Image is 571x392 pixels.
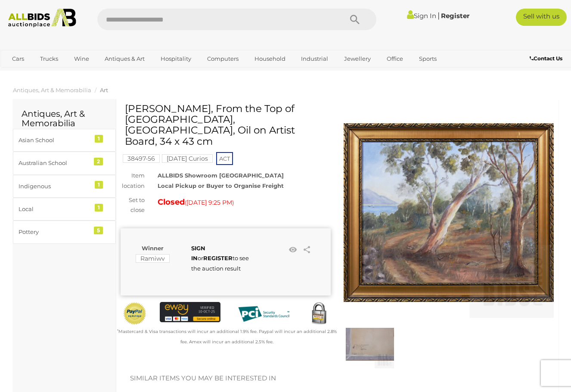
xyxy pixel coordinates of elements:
div: 2 [94,158,103,165]
button: Search [333,9,376,30]
mark: [DATE] Curios [162,154,213,163]
a: Wine [68,52,95,66]
a: Contact Us [530,54,565,63]
strong: ALLBIDS Showroom [GEOGRAPHIC_DATA] [158,172,284,179]
img: Official PayPal Seal [123,302,147,325]
span: or to see the auction result [191,245,249,272]
img: Allbids.com.au [4,9,80,28]
img: Secured by Rapid SSL [307,302,331,326]
a: Trucks [34,52,64,66]
a: Register [441,12,469,20]
a: Art [100,87,108,93]
a: Antiques, Art & Memorabilia [13,87,91,93]
small: Mastercard & Visa transactions will incur an additional 1.9% fee. Paypal will incur an additional... [117,329,337,344]
a: Australian School 2 [13,152,116,174]
span: | [438,11,440,20]
strong: Local Pickup or Buyer to Organise Freight [158,182,284,189]
div: Asian School [19,135,90,145]
a: Antiques & Art [99,52,150,66]
span: ACT [216,152,233,165]
img: eWAY Payment Gateway [160,302,220,322]
a: Indigenous 1 [13,175,116,198]
mark: Ramiwv [136,254,170,263]
a: Sports [413,52,442,66]
img: PCI DSS compliant [233,302,294,326]
mark: 38497-56 [123,154,160,163]
a: [GEOGRAPHIC_DATA] [6,66,79,80]
a: Household [249,52,291,66]
a: Local 1 [13,198,116,221]
div: 1 [95,181,103,189]
div: Australian School [19,158,90,168]
div: 5 [94,227,103,234]
a: Asian School 1 [13,129,116,152]
div: 1 [95,204,103,212]
a: Jewellery [338,52,376,66]
img: Elva Black, From the Top of Mosque Hill, Yarralumla, Oil on Artist Board, 34 x 43 cm [344,108,554,318]
a: Office [381,52,409,66]
a: 38497-56 [123,155,160,162]
li: Watch this item [286,243,299,256]
div: Indigenous [19,181,90,191]
a: Industrial [295,52,334,66]
h2: Similar items you may be interested in [130,375,544,382]
strong: Closed [158,197,185,207]
a: REGISTER [203,255,233,261]
b: Winner [142,245,164,252]
div: Item location [114,171,151,191]
a: Cars [6,52,30,66]
a: Hospitality [155,52,197,66]
a: [DATE] Curios [162,155,213,162]
a: Sign In [407,12,436,20]
div: Set to close [114,195,151,215]
div: 1 [95,135,103,143]
a: Computers [202,52,244,66]
span: ( ) [185,199,234,206]
a: Pottery 5 [13,221,116,243]
div: Local [19,204,90,214]
b: Contact Us [530,55,562,62]
img: Elva Black, From the Top of Mosque Hill, Yarralumla, Oil on Artist Board, 34 x 43 cm [346,320,394,368]
a: SIGN IN [191,245,205,261]
span: [DATE] 9:25 PM [186,199,232,206]
h1: [PERSON_NAME], From the Top of [GEOGRAPHIC_DATA], [GEOGRAPHIC_DATA], Oil on Artist Board, 34 x 43 cm [125,103,329,147]
h2: Antiques, Art & Memorabilia [22,109,107,128]
div: Pottery [19,227,90,237]
a: Sell with us [516,9,567,26]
